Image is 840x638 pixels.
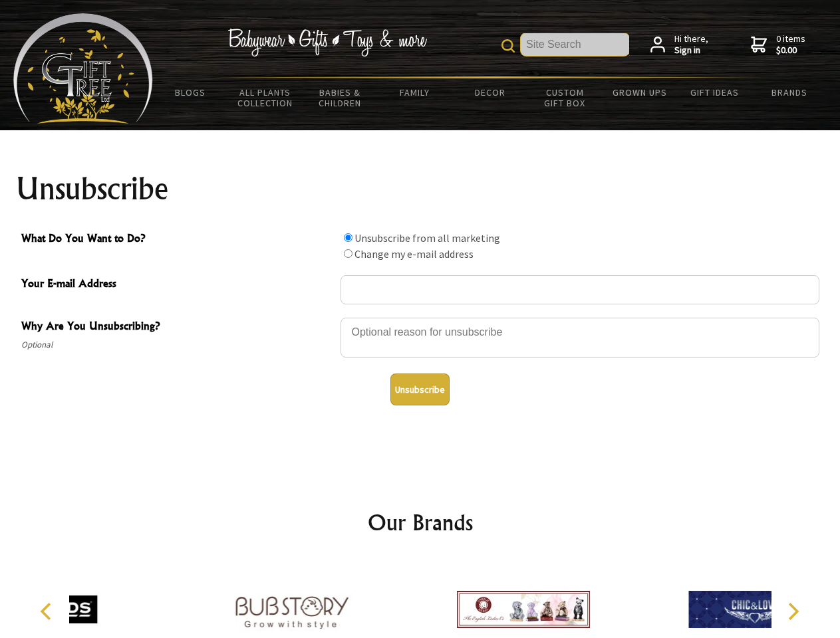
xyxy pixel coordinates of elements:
input: Site Search [521,33,629,56]
button: Previous [33,597,63,626]
img: product search [501,39,515,53]
img: Babywear - Gifts - Toys & more [227,29,427,56]
button: Next [778,597,807,626]
span: 0 items [776,33,805,56]
label: Change my e-mail address [354,247,474,261]
span: Your E-mail Address [21,275,334,294]
a: Decor [452,78,527,106]
a: Family [378,78,453,106]
textarea: Why Are You Unsubscribing? [341,318,819,358]
a: Brands [752,78,827,106]
a: Custom Gift Box [527,78,603,117]
img: Babyware - Gifts - Toys and more... [13,13,153,124]
a: BLOGS [153,78,228,106]
strong: Sign in [674,45,708,56]
input: Your E-mail Address [341,275,819,304]
a: All Plants Collection [228,78,303,117]
input: What Do You Want to Do? [344,249,352,258]
a: 0 items$0.00 [751,33,805,56]
span: Optional [21,337,334,353]
strong: $0.00 [776,45,805,56]
a: Grown Ups [602,78,677,106]
h2: Our Brands [27,506,814,538]
a: Gift Ideas [677,78,752,106]
a: Hi there,Sign in [650,33,708,56]
a: Babies & Children [303,78,378,117]
label: Unsubscribe from all marketing [354,231,500,245]
input: What Do You Want to Do? [344,233,352,242]
span: Hi there, [674,33,708,56]
h1: Unsubscribe [16,173,825,205]
span: What Do You Want to Do? [21,230,334,249]
span: Why Are You Unsubscribing? [21,318,334,337]
button: Unsubscribe [390,373,450,405]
